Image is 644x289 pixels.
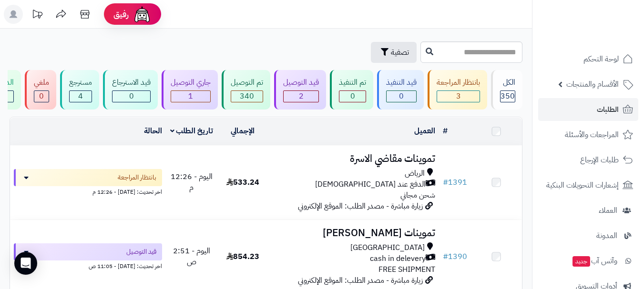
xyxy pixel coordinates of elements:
span: 4 [78,90,83,102]
a: تاريخ الطلب [170,125,214,137]
a: العميل [414,125,435,137]
span: اليوم - 12:26 م [171,171,213,193]
span: # [443,177,448,188]
button: تصفية [371,42,417,63]
h3: تموينات مقاضي الاسرة [272,153,435,164]
div: اخر تحديث: [DATE] - 11:05 ص [14,260,162,270]
a: تحديثات المنصة [25,5,49,26]
span: 340 [240,90,254,102]
span: قيد التوصيل [126,247,156,257]
span: المراجعات والأسئلة [565,128,619,141]
a: بانتظار المراجعة 3 [426,70,489,110]
span: الأقسام والمنتجات [566,78,619,91]
span: وآتس آب [572,254,617,268]
span: FREE SHIPMENT [378,264,435,275]
span: 350 [501,90,515,102]
a: الكل350 [489,70,524,110]
a: قيد الاسترجاع 0 [101,70,160,110]
a: المدونة [538,224,638,247]
span: 533.24 [226,177,259,188]
a: #1390 [443,251,467,262]
div: 340 [231,91,263,102]
div: تم التوصيل [231,77,263,88]
div: الكل [500,77,515,88]
div: تم التنفيذ [339,77,366,88]
div: 3 [437,91,480,102]
div: Open Intercom Messenger [14,252,37,275]
a: الحالة [144,125,162,137]
a: جاري التوصيل 1 [160,70,220,110]
div: ملغي [34,77,49,88]
span: العملاء [599,204,617,217]
div: 1 [171,91,210,102]
span: 1 [188,90,193,102]
a: تم التنفيذ 0 [328,70,375,110]
span: الدفع عند [DEMOGRAPHIC_DATA] [315,179,426,190]
span: رفيق [113,9,129,20]
span: المدونة [596,229,617,242]
a: الإجمالي [231,125,255,137]
span: 0 [399,90,404,102]
a: تم التوصيل 340 [220,70,272,110]
span: 0 [39,90,44,102]
span: تصفية [391,47,409,58]
div: مسترجع [69,77,92,88]
div: 0 [339,91,366,102]
div: قيد التنفيذ [386,77,417,88]
a: العملاء [538,199,638,222]
a: طلبات الإرجاع [538,149,638,171]
span: الطلبات [597,103,619,116]
span: بانتظار المراجعة [118,173,156,182]
span: cash in delevery [370,253,426,264]
span: اليوم - 2:51 ص [173,245,210,268]
span: 854.23 [226,251,259,262]
span: [GEOGRAPHIC_DATA] [350,242,425,253]
div: 2 [284,91,318,102]
div: بانتظار المراجعة [437,77,480,88]
h3: تموينات [PERSON_NAME] [272,228,435,239]
span: زيارة مباشرة - مصدر الطلب: الموقع الإلكتروني [298,200,423,212]
div: قيد التوصيل [283,77,319,88]
a: المراجعات والأسئلة [538,123,638,146]
div: قيد الاسترجاع [112,77,151,88]
span: إشعارات التحويلات البنكية [546,179,619,192]
span: # [443,251,448,262]
span: زيارة مباشرة - مصدر الطلب: الموقع الإلكتروني [298,275,423,286]
span: الرياض [405,168,425,179]
span: جديد [572,256,590,267]
div: 0 [112,91,150,102]
img: ai-face.png [133,5,152,24]
span: 3 [456,90,461,102]
span: 0 [129,90,134,102]
img: logo-2.png [579,7,635,27]
span: طلبات الإرجاع [580,153,619,167]
div: 4 [70,91,92,102]
a: ملغي 0 [23,70,58,110]
a: لوحة التحكم [538,48,638,70]
a: قيد التنفيذ 0 [375,70,426,110]
div: جاري التوصيل [171,77,211,88]
a: # [443,125,448,137]
a: #1391 [443,177,467,188]
span: شحن مجاني [400,189,435,201]
a: وآتس آبجديد [538,249,638,272]
a: قيد التوصيل 2 [272,70,328,110]
div: 0 [387,91,416,102]
a: إشعارات التحويلات البنكية [538,174,638,197]
span: 2 [299,90,304,102]
div: اخر تحديث: [DATE] - 12:26 م [14,186,162,196]
a: مسترجع 4 [58,70,101,110]
span: لوحة التحكم [583,52,619,66]
div: 0 [34,91,49,102]
a: الطلبات [538,98,638,121]
span: 0 [350,90,355,102]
